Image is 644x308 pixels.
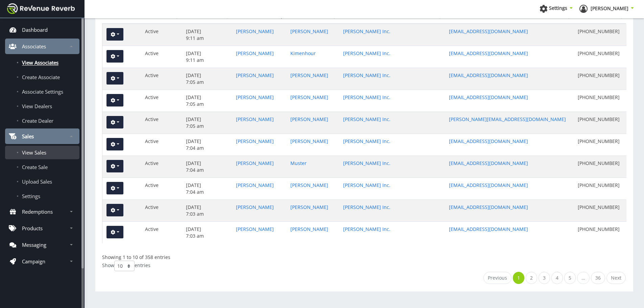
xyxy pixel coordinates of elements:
span: Create Dealer [22,117,53,124]
a: 36 [591,272,605,284]
a: 3 [539,272,550,284]
td: Active [141,134,182,156]
a: View Sales [5,146,79,159]
td: [PHONE_NUMBER] [574,134,626,156]
td: Active [141,221,182,243]
a: [PERSON_NAME] [236,182,274,188]
a: [PERSON_NAME] [290,72,328,78]
td: [PHONE_NUMBER] [574,112,626,134]
a: [PERSON_NAME] [236,50,274,56]
a: Redemptions [5,204,79,219]
a: Create Associate [5,70,79,84]
a: [EMAIL_ADDRESS][DOMAIN_NAME] [449,94,528,100]
td: [PHONE_NUMBER] [574,68,626,90]
a: [PERSON_NAME] Inc. [343,116,390,122]
span: [PERSON_NAME] [591,5,628,11]
td: Active [141,90,182,112]
a: Next [606,272,626,284]
a: [PERSON_NAME] [290,116,328,122]
a: Dashboard [5,22,79,38]
a: Create Dealer [5,114,79,127]
a: Sales [5,128,79,144]
span: Settings [22,193,40,199]
span: View Sales [22,149,46,156]
p: Sales [22,133,34,140]
td: [PHONE_NUMBER] [574,177,626,199]
p: Products [22,225,43,232]
img: ph-profile.png [579,5,588,13]
a: 4 [551,272,563,284]
select: Showentries [114,261,135,271]
a: 2 [526,272,537,284]
a: [PERSON_NAME] [579,5,634,15]
a: [EMAIL_ADDRESS][DOMAIN_NAME] [449,204,528,210]
td: Active [141,68,182,90]
label: Show entries [102,261,150,271]
a: 5 [564,272,576,284]
a: [EMAIL_ADDRESS][DOMAIN_NAME] [449,72,528,78]
a: [EMAIL_ADDRESS][DOMAIN_NAME] [449,160,528,166]
a: [PERSON_NAME] Inc. [343,50,390,56]
a: Upload Sales [5,175,79,188]
span: Create Sale [22,164,48,170]
td: [PHONE_NUMBER] [574,221,626,243]
td: [DATE] 7:05 am [182,112,232,134]
a: [PERSON_NAME] [236,28,274,34]
td: Active [141,46,182,68]
a: View Dealers [5,99,79,113]
a: [PERSON_NAME] [236,204,274,210]
p: Redemptions [22,208,53,215]
span: Upload Sales [22,178,52,185]
a: [PERSON_NAME] [236,226,274,232]
td: Active [141,199,182,221]
td: Active [141,24,182,46]
td: [PHONE_NUMBER] [574,199,626,221]
span: View Dealers [22,103,52,110]
a: Messaging [5,237,79,253]
span: Create Associate [22,74,60,80]
a: [PERSON_NAME] [290,138,328,144]
p: Campaign [22,258,45,265]
a: Associates [5,39,79,54]
span: View Associates [22,59,58,66]
a: [PERSON_NAME] [290,28,328,34]
td: [PHONE_NUMBER] [574,46,626,68]
a: [PERSON_NAME] Inc. [343,160,390,166]
a: [PERSON_NAME] [290,226,328,232]
a: Campaign [5,254,79,269]
a: [PERSON_NAME] Inc. [343,204,390,210]
td: [DATE] 7:04 am [182,156,232,177]
td: [DATE] 7:04 am [182,177,232,199]
a: [PERSON_NAME] Inc. [343,226,390,232]
a: 1 [513,272,524,284]
p: Messaging [22,241,46,248]
td: [DATE] 9:11 am [182,24,232,46]
a: [EMAIL_ADDRESS][DOMAIN_NAME] [449,182,528,188]
a: [PERSON_NAME] Inc. [343,138,390,144]
a: Kimenhour [290,50,316,56]
a: [EMAIL_ADDRESS][DOMAIN_NAME] [449,138,528,144]
a: [EMAIL_ADDRESS][DOMAIN_NAME] [449,28,528,34]
span: Settings [549,5,567,11]
p: Associates [22,43,46,50]
a: Settings [5,189,79,203]
a: [PERSON_NAME] [290,204,328,210]
img: navbar brand [7,3,75,14]
a: [PERSON_NAME] [290,94,328,100]
td: [DATE] 7:04 am [182,134,232,156]
td: [DATE] 7:05 am [182,90,232,112]
td: [DATE] 7:03 am [182,221,232,243]
a: [PERSON_NAME] [236,116,274,122]
span: Associate Settings [22,88,63,95]
a: Muster [290,160,307,166]
a: [PERSON_NAME][EMAIL_ADDRESS][DOMAIN_NAME] [449,116,566,122]
td: [PHONE_NUMBER] [574,156,626,177]
a: Create Sale [5,160,79,174]
td: Active [141,112,182,134]
a: [EMAIL_ADDRESS][DOMAIN_NAME] [449,226,528,232]
td: Active [141,156,182,177]
a: Associate Settings [5,85,79,98]
td: Active [141,177,182,199]
div: Showing 1 to 10 of 358 entries [102,250,626,261]
a: Settings [540,5,573,15]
